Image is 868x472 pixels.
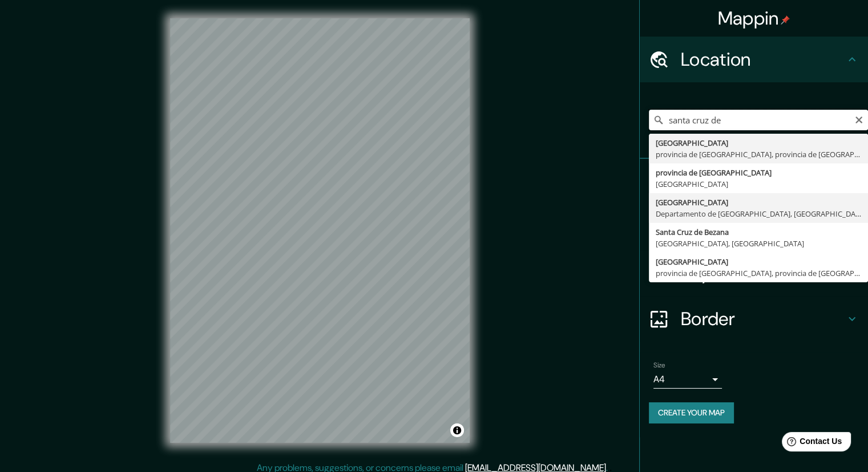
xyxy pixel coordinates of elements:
div: provincia de [GEOGRAPHIC_DATA], provincia de [GEOGRAPHIC_DATA], [GEOGRAPHIC_DATA] [656,149,861,160]
div: provincia de [GEOGRAPHIC_DATA] [656,167,861,178]
div: [GEOGRAPHIC_DATA], [GEOGRAPHIC_DATA] [656,238,861,249]
label: Size [653,361,665,370]
div: [GEOGRAPHIC_DATA] [656,178,861,190]
div: [GEOGRAPHIC_DATA] [656,197,861,208]
img: pin-icon.png [781,15,790,25]
div: Location [640,37,868,82]
h4: Location [681,48,845,71]
h4: Mappin [718,7,790,30]
div: Santa Cruz de Bezana [656,226,861,238]
div: Pins [640,159,868,205]
div: A4 [653,370,722,389]
div: Style [640,205,868,250]
div: Departamento de [GEOGRAPHIC_DATA], [GEOGRAPHIC_DATA] [656,208,861,219]
button: Clear [854,114,863,125]
div: [GEOGRAPHIC_DATA] [656,137,861,149]
div: [GEOGRAPHIC_DATA] [656,256,861,267]
div: provincia de [GEOGRAPHIC_DATA], provincia de [GEOGRAPHIC_DATA], [GEOGRAPHIC_DATA] [656,267,861,279]
button: Create your map [649,402,734,423]
h4: Border [681,307,845,330]
canvas: Map [170,18,470,443]
button: Toggle attribution [450,423,464,437]
h4: Layout [681,262,845,285]
div: Border [640,296,868,342]
iframe: Help widget launcher [766,427,855,459]
input: Pick your city or area [649,110,868,130]
div: Layout [640,250,868,296]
